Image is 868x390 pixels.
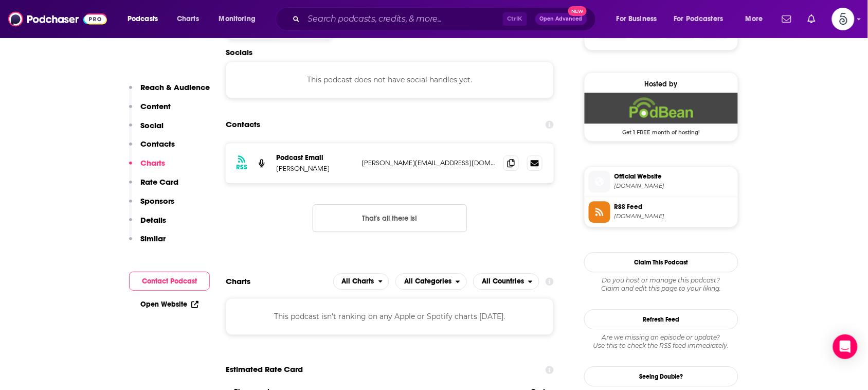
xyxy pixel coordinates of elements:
[128,12,158,26] span: Podcasts
[140,300,198,309] a: Open Website
[129,120,164,139] button: Social
[177,12,199,26] span: Charts
[226,61,554,98] div: This podcast does not have social handles yet.
[140,158,165,168] p: Charts
[589,171,734,192] a: Official Website[DOMAIN_NAME]
[395,273,467,290] button: open menu
[226,360,303,379] span: Estimated Rate Card
[584,309,738,329] button: Refresh Feed
[584,366,738,386] a: Seeing Double?
[585,93,738,123] img: Podbean Deal: Get 1 FREE month of hosting!
[833,334,858,359] div: Open Intercom Messenger
[614,212,734,220] span: feed.podbean.com
[140,82,210,92] p: Reach & Audience
[129,158,165,177] button: Charts
[129,177,178,196] button: Rate Card
[361,158,495,167] p: [PERSON_NAME][EMAIL_ADDRESS][DOMAIN_NAME]
[140,215,166,225] p: Details
[140,139,175,149] p: Contacts
[804,10,820,28] a: Show notifications dropdown
[585,93,738,135] a: Podbean Deal: Get 1 FREE month of hosting!
[120,11,171,27] button: open menu
[584,276,738,293] div: Claim and edit this page to your liking.
[503,12,527,26] span: Ctrl K
[585,80,738,88] div: Hosted by
[674,12,724,26] span: For Podcasters
[313,204,467,232] button: Nothing here.
[129,196,174,215] button: Sponsors
[667,11,738,27] button: open menu
[219,12,256,26] span: Monitoring
[170,11,205,27] a: Charts
[342,278,374,285] span: All Charts
[535,13,587,25] button: Open AdvancedNew
[226,298,554,335] div: This podcast isn't ranking on any Apple or Spotify charts [DATE].
[746,12,763,26] span: More
[333,273,390,290] button: open menu
[236,163,247,171] h3: RSS
[589,201,734,223] a: RSS Feed[DOMAIN_NAME]
[140,234,166,243] p: Similar
[738,11,776,27] button: open menu
[473,273,539,290] h2: Countries
[584,252,738,272] button: Claim This Podcast
[129,215,166,234] button: Details
[832,8,855,30] img: User Profile
[584,276,738,285] span: Do you host or manage this podcast?
[333,273,390,290] h2: Platforms
[832,8,855,30] button: Show profile menu
[568,6,587,16] span: New
[540,16,583,22] span: Open Advanced
[129,101,171,120] button: Content
[140,120,164,130] p: Social
[226,115,260,134] h2: Contacts
[395,273,467,290] h2: Categories
[614,182,734,190] span: annalscott.podbean.com
[614,202,734,211] span: RSS Feed
[584,333,738,350] div: Are we missing an episode or update? Use this to check the RSS feed immediately.
[226,47,554,57] h2: Socials
[473,273,539,290] button: open menu
[226,276,250,286] h2: Charts
[140,177,178,187] p: Rate Card
[482,278,524,285] span: All Countries
[8,9,107,29] img: Podchaser - Follow, Share and Rate Podcasts
[140,101,171,111] p: Content
[129,82,210,101] button: Reach & Audience
[129,272,210,291] button: Contact Podcast
[304,11,503,27] input: Search podcasts, credits, & more...
[585,123,738,136] span: Get 1 FREE month of hosting!
[617,12,657,26] span: For Business
[609,11,670,27] button: open menu
[276,164,353,173] p: [PERSON_NAME]
[832,8,855,30] span: Logged in as Spiral5-G2
[129,139,175,158] button: Contacts
[285,7,606,31] div: Search podcasts, credits, & more...
[276,153,353,162] p: Podcast Email
[404,278,451,285] span: All Categories
[140,196,174,206] p: Sponsors
[778,10,795,28] a: Show notifications dropdown
[129,234,166,253] button: Similar
[212,11,269,27] button: open menu
[614,172,734,181] span: Official Website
